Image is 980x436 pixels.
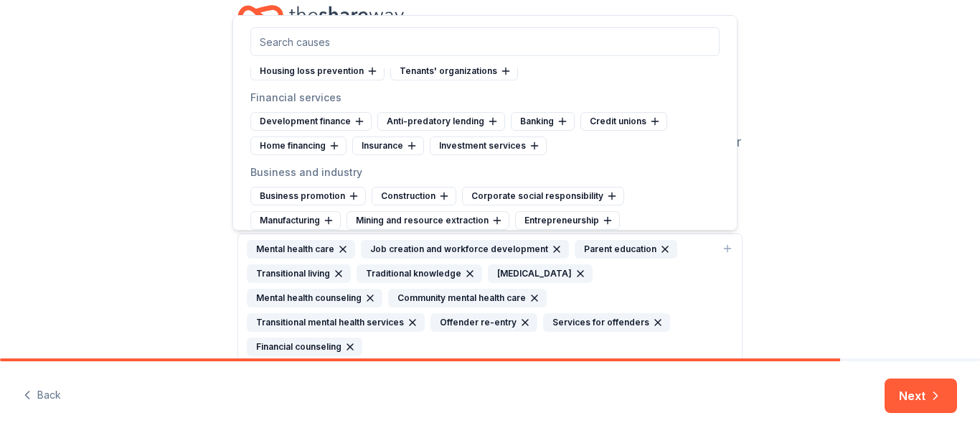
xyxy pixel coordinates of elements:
div: Financial services [250,89,720,106]
div: Transitional living [247,264,351,283]
div: Parent education [575,240,677,259]
button: Next [885,379,957,413]
div: Traditional knowledge [357,264,482,283]
div: Anti-predatory lending [377,112,505,131]
div: Services for offenders [543,313,670,332]
div: Corporate social responsibility [462,187,624,205]
div: Mining and resource extraction [347,211,509,230]
div: Financial counseling [247,338,362,356]
div: Business and industry [250,164,720,181]
button: Mental health careJob creation and workforce developmentParent educationTransitional livingTradit... [237,233,743,363]
input: Search causes [250,27,720,56]
div: Insurance [352,136,424,155]
div: Construction [372,187,456,205]
div: Job creation and workforce development [361,240,569,259]
button: Back [23,381,61,411]
div: Transitional mental health services [247,313,425,332]
div: Credit unions [580,112,667,131]
div: Manufacturing [250,211,341,230]
div: Mental health counseling [247,289,382,307]
div: Business promotion [250,187,366,205]
div: Mental health care [247,240,355,259]
div: Housing loss prevention [250,62,385,80]
div: Offender re-entry [430,313,537,332]
div: Tenants' organizations [390,62,518,80]
div: Home financing [250,136,347,155]
div: Entrepreneurship [515,211,620,230]
div: Banking [511,112,575,131]
div: Community mental health care [388,289,547,307]
div: Investment services [430,136,547,155]
div: Development finance [250,112,372,131]
div: [MEDICAL_DATA] [488,264,593,283]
